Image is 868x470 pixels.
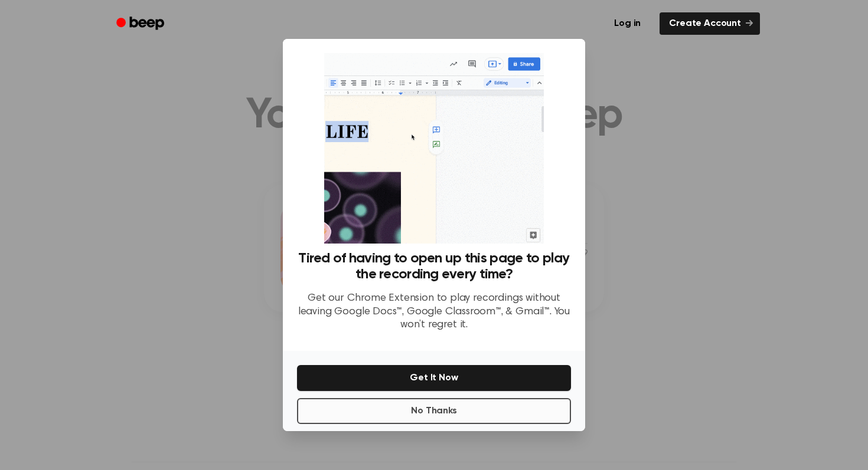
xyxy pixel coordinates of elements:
[297,365,571,391] button: Get It Now
[324,53,543,244] img: Beep extension in action
[297,292,571,332] p: Get our Chrome Extension to play recordings without leaving Google Docs™, Google Classroom™, & Gm...
[660,12,760,35] a: Create Account
[602,10,652,37] a: Log in
[297,398,571,424] button: No Thanks
[108,12,175,35] a: Beep
[297,251,571,282] h3: Tired of having to open up this page to play the recording every time?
